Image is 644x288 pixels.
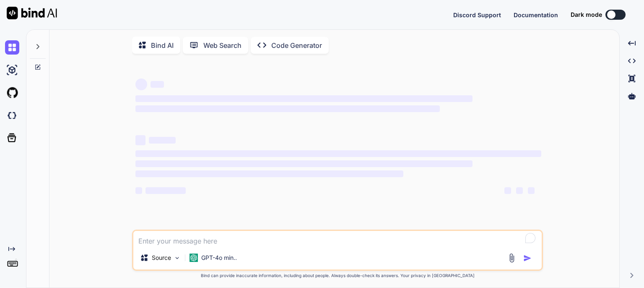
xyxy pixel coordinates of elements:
[5,86,19,100] img: githubLight
[135,105,440,112] span: ‌
[203,40,241,50] p: Web Search
[152,254,171,262] p: Source
[135,79,147,90] span: ‌
[271,40,322,50] p: Code Generator
[5,108,19,123] img: darkCloudIdeIcon
[507,253,517,263] img: attachment
[135,160,472,167] span: ‌
[5,63,19,77] img: ai-studio
[132,272,543,279] p: Bind can provide inaccurate information, including about people. Always double-check its answers....
[145,187,186,194] span: ‌
[453,10,501,19] button: Discord Support
[135,170,403,177] span: ‌
[523,254,532,262] img: icon
[190,254,198,262] img: GPT-4o mini
[453,11,501,18] span: Discord Support
[504,187,511,194] span: ‌
[514,10,558,19] button: Documentation
[174,254,181,262] img: Pick Models
[528,187,535,194] span: ‌
[135,135,145,145] span: ‌
[516,187,523,194] span: ‌
[7,7,57,19] img: Bind AI
[135,187,142,194] span: ‌
[201,254,237,262] p: GPT-4o min..
[5,40,19,55] img: chat
[133,231,542,246] textarea: To enrich screen reader interactions, please activate Accessibility in Grammarly extension settings
[135,150,541,157] span: ‌
[151,40,174,50] p: Bind AI
[571,10,602,19] span: Dark mode
[149,137,176,144] span: ‌
[514,11,558,18] span: Documentation
[151,81,164,88] span: ‌
[135,95,472,102] span: ‌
